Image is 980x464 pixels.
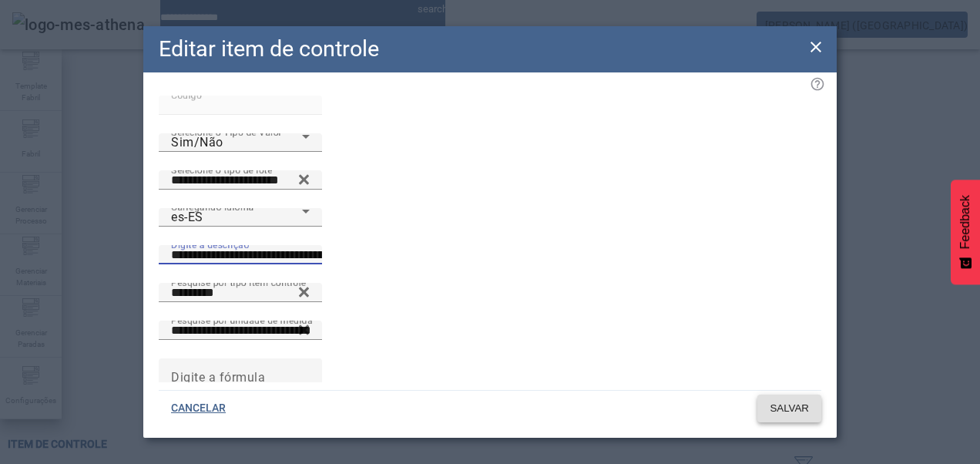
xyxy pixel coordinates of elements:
h2: Editar item de controle [159,32,379,66]
input: Number [171,171,310,190]
span: Feedback [958,195,972,249]
span: Sim/Não [171,135,223,150]
mat-label: Digite a fórmula [171,370,265,385]
span: SALVAR [770,401,809,416]
input: Number [171,284,310,302]
mat-label: Digite a descrição [171,239,249,250]
mat-label: Código [171,89,202,100]
mat-label: Pesquise por tipo item controle [171,277,306,287]
mat-label: Pesquise por unidade de medida [171,314,313,325]
button: Feedback - Mostrar pesquisa [951,180,980,284]
span: CANCELAR [171,401,226,416]
button: CANCELAR [159,395,238,422]
input: Number [171,321,310,340]
mat-label: Selecione o tipo de lote [171,164,272,175]
span: es-ES [171,210,203,224]
button: SALVAR [757,395,821,422]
